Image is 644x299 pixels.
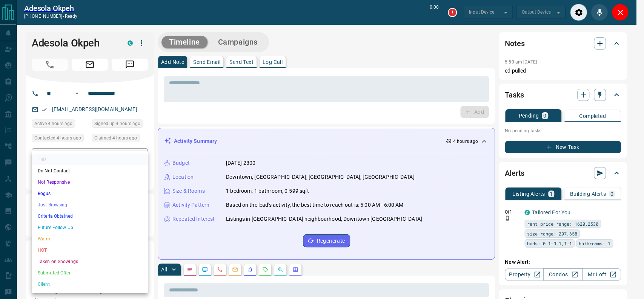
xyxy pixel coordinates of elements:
li: Criteria Obtained [32,211,148,222]
li: Future Follow Up [32,222,148,233]
li: Do Not Contact [32,165,148,177]
li: HOT [32,245,148,256]
li: Bogus [32,188,148,199]
li: Submitted Offer [32,267,148,279]
li: Not Responsive [32,177,148,188]
li: Just Browsing [32,199,148,211]
li: Warm [32,233,148,245]
li: Client [32,279,148,290]
li: Taken on Showings [32,256,148,267]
